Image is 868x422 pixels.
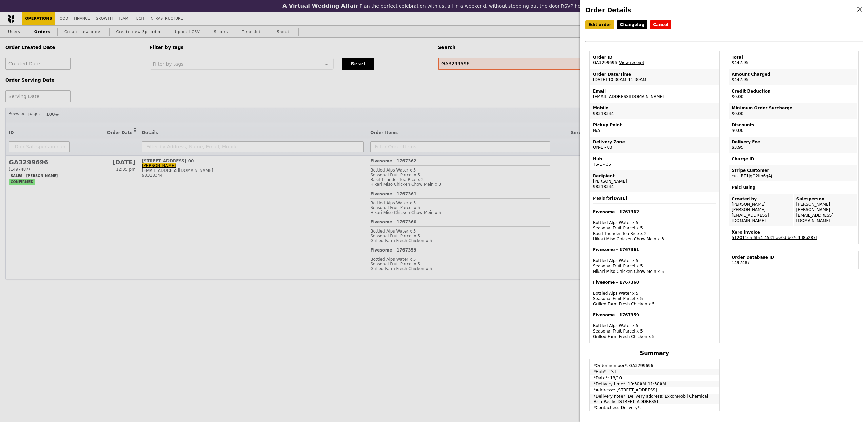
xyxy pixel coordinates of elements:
[593,312,716,318] h4: Fivesome - 1767359
[590,411,719,420] td: *Customer*: [PERSON_NAME]
[593,280,716,307] div: Bottled Alps Water x 5 Seasonal Fruit Parcel x 5 Grilled Farm Fresh Chicken x 5
[729,120,857,136] td: $0.00
[590,381,719,387] td: *Delivery time*: 10:30AM–11:30AM
[590,120,719,136] td: N/A
[796,196,855,202] div: Salesperson
[593,196,716,339] span: Meals for
[732,235,817,240] a: 512011c5-6f54-4531-ae0d-b07c4d8b287f
[593,209,716,242] div: Bottled Alps Water x 5 Seasonal Fruit Parcel x 5 Basil Thunder Tea Rice x 2 Hikari Miso Chicken C...
[732,105,855,111] div: Minimum Order Surcharge
[593,209,716,215] h4: Fivesome - 1767362
[650,20,671,29] button: Cancel
[585,6,631,14] span: Order Details
[590,154,719,170] td: TS-L - 35
[732,255,855,260] div: Order Database ID
[590,394,719,404] td: *Delivery note*: Delivery address: ExxonMobil Chemical Asia Pacific [STREET_ADDRESS]
[593,105,716,111] div: Mobile
[590,52,719,68] td: GA3299696
[593,179,716,184] div: [PERSON_NAME]
[589,350,720,356] h4: Summary
[590,387,719,393] td: *Address*: [STREET_ADDRESS]-
[590,86,719,102] td: [EMAIL_ADDRESS][DOMAIN_NAME]
[729,194,793,226] td: [PERSON_NAME] [PERSON_NAME][EMAIL_ADDRESS][DOMAIN_NAME]
[732,229,855,235] div: Xero Invoice
[593,280,716,285] h4: Fivesome - 1767360
[593,72,716,77] div: Order Date/Time
[590,137,719,153] td: ON-L - 83
[729,103,857,119] td: $0.00
[794,194,858,226] td: [PERSON_NAME] [PERSON_NAME][EMAIL_ADDRESS][DOMAIN_NAME]
[729,52,857,68] td: $447.95
[590,103,719,119] td: 98318344
[593,247,716,253] h4: Fivesome - 1767361
[732,196,790,202] div: Created by
[593,173,716,179] div: Recipient
[732,139,855,145] div: Delivery Fee
[729,86,857,102] td: $0.00
[590,369,719,375] td: *Hub*: TS-L
[729,137,857,153] td: $3.95
[729,69,857,85] td: $447.95
[593,122,716,128] div: Pickup Point
[593,139,716,145] div: Delivery Zone
[593,156,716,162] div: Hub
[732,174,772,178] a: cus_RE1JgO2Iio6qAj
[593,247,716,274] div: Bottled Alps Water x 5 Seasonal Fruit Parcel x 5 Hikari Miso Chicken Chow Mein x 5
[590,69,719,85] td: [DATE] 10:30AM–11:30AM
[732,72,855,77] div: Amount Charged
[619,60,644,65] a: View receipt
[732,185,855,190] div: Paid using
[732,122,855,128] div: Discounts
[593,88,716,94] div: Email
[732,168,855,173] div: Stripe Customer
[729,252,857,268] td: 1497487
[593,312,716,339] div: Bottled Alps Water x 5 Seasonal Fruit Parcel x 5 Grilled Farm Fresh Chicken x 5
[617,20,648,29] a: Changelog
[585,20,614,29] a: Edit order
[590,360,719,368] td: *Order number*: GA3299696
[593,55,716,60] div: Order ID
[612,196,627,201] b: [DATE]
[732,55,855,60] div: Total
[590,375,719,381] td: *Date*: 13/10
[617,60,619,65] span: –
[590,405,719,410] td: *Contactless Delivery*:
[732,88,855,94] div: Credit Deduction
[593,184,716,189] div: 98318344
[732,156,855,162] div: Charge ID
